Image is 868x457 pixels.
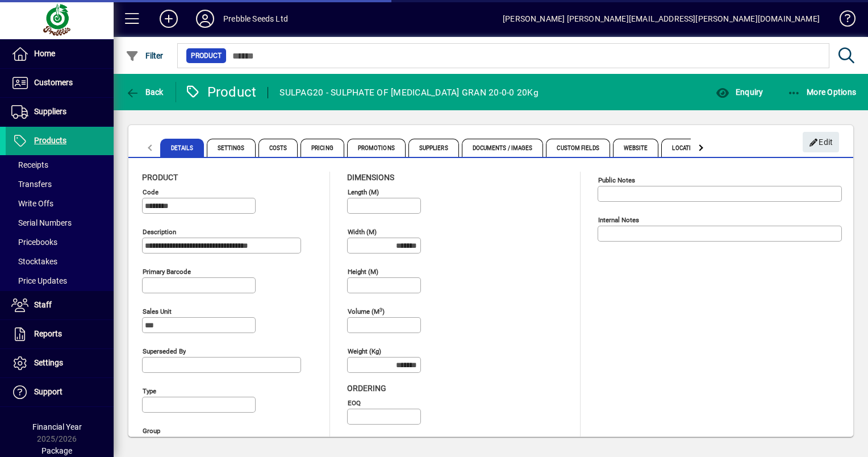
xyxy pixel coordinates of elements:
[11,160,48,169] span: Receipts
[187,9,223,29] button: Profile
[160,139,204,157] span: Details
[34,136,66,145] span: Products
[126,51,164,60] span: Filter
[143,308,172,315] mat-label: Sales unit
[716,88,763,97] span: Enquiry
[408,139,459,157] span: Suppliers
[348,228,377,236] mat-label: Width (m)
[223,10,288,28] div: Prebble Seeds Ltd
[347,173,394,182] span: Dimensions
[185,83,257,101] div: Product
[34,329,62,338] span: Reports
[6,291,114,319] a: Staff
[151,9,187,29] button: Add
[34,78,73,87] span: Customers
[787,88,857,97] span: More Options
[143,387,156,395] mat-label: Type
[258,139,298,157] span: Costs
[11,180,52,189] span: Transfers
[279,84,539,102] div: SULPAG20 - SULPHATE OF [MEDICAL_DATA] GRAN 20-0-0 20Kg
[348,188,379,196] mat-label: Length (m)
[143,427,160,435] mat-label: Group
[207,139,256,157] span: Settings
[784,82,859,102] button: More Options
[301,139,344,157] span: Pricing
[6,320,114,348] a: Reports
[809,133,833,152] span: Edit
[41,446,72,455] span: Package
[143,347,186,355] mat-label: Superseded by
[6,40,114,68] a: Home
[348,399,361,407] mat-label: EOQ
[831,2,854,39] a: Knowledge Base
[348,268,378,276] mat-label: Height (m)
[11,257,57,266] span: Stocktakes
[143,228,176,236] mat-label: Description
[546,139,610,157] span: Custom Fields
[347,384,386,393] span: Ordering
[34,107,66,116] span: Suppliers
[6,98,114,126] a: Suppliers
[598,216,639,224] mat-label: Internal Notes
[34,358,63,367] span: Settings
[123,82,166,102] button: Back
[462,139,544,157] span: Documents / Images
[598,176,635,184] mat-label: Public Notes
[32,422,82,431] span: Financial Year
[143,268,191,276] mat-label: Primary barcode
[34,49,55,58] span: Home
[143,188,158,196] mat-label: Code
[6,155,114,175] a: Receipts
[6,175,114,194] a: Transfers
[11,199,53,208] span: Write Offs
[6,349,114,377] a: Settings
[11,218,72,227] span: Serial Numbers
[613,139,659,157] span: Website
[348,347,381,355] mat-label: Weight (Kg)
[34,300,52,309] span: Staff
[6,232,114,252] a: Pricebooks
[6,271,114,290] a: Price Updates
[6,194,114,213] a: Write Offs
[348,308,385,315] mat-label: Volume (m )
[661,139,713,157] span: Locations
[6,252,114,271] a: Stocktakes
[114,82,176,102] app-page-header-button: Back
[123,45,166,66] button: Filter
[126,88,164,97] span: Back
[6,213,114,232] a: Serial Numbers
[379,306,382,312] sup: 3
[11,276,67,285] span: Price Updates
[713,82,766,102] button: Enquiry
[6,378,114,406] a: Support
[503,10,820,28] div: [PERSON_NAME] [PERSON_NAME][EMAIL_ADDRESS][PERSON_NAME][DOMAIN_NAME]
[191,50,222,61] span: Product
[6,69,114,97] a: Customers
[11,238,57,247] span: Pricebooks
[34,387,62,396] span: Support
[347,139,406,157] span: Promotions
[142,173,178,182] span: Product
[803,132,839,152] button: Edit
